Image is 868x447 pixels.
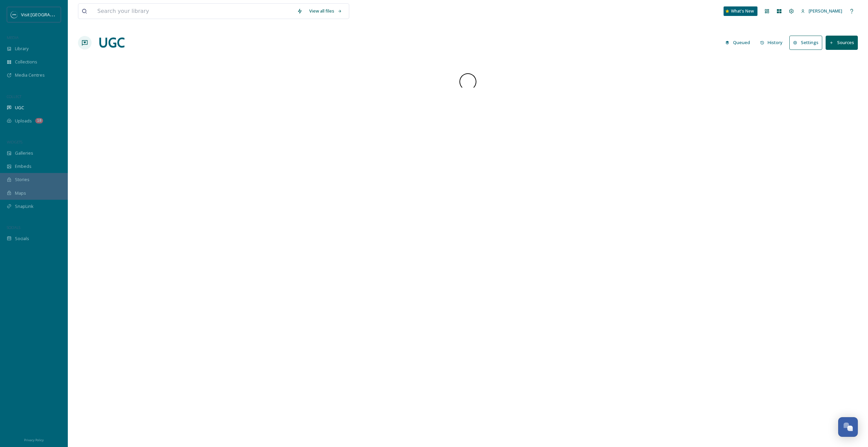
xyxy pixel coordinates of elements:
[7,139,22,144] span: WIDGETS
[724,6,757,16] a: What's New
[98,33,125,53] a: UGC
[7,94,21,99] span: COLLECT
[15,59,37,65] span: Collections
[15,235,29,242] span: Socials
[809,8,842,14] span: [PERSON_NAME]
[789,36,822,50] button: Settings
[757,36,790,49] a: History
[838,417,858,437] button: Open Chat
[797,4,846,18] a: [PERSON_NAME]
[7,35,19,40] span: MEDIA
[826,36,858,50] button: Sources
[24,438,44,442] span: Privacy Policy
[15,150,33,156] span: Galleries
[15,190,26,196] span: Maps
[15,203,34,210] span: SnapLink
[722,36,757,49] a: Queued
[21,11,97,18] span: Visit [GEOGRAPHIC_DATA][US_STATE]
[94,4,294,19] input: Search your library
[15,104,24,111] span: UGC
[24,435,44,444] a: Privacy Policy
[7,225,20,230] span: SOCIALS
[15,72,45,78] span: Media Centres
[15,45,28,52] span: Library
[757,36,786,49] button: History
[789,36,826,50] a: Settings
[35,118,43,123] div: 18
[15,163,32,170] span: Embeds
[722,36,753,49] button: Queued
[306,4,346,18] a: View all files
[11,11,18,18] img: SM%20Social%20Profile.png
[15,176,29,183] span: Stories
[15,118,32,124] span: Uploads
